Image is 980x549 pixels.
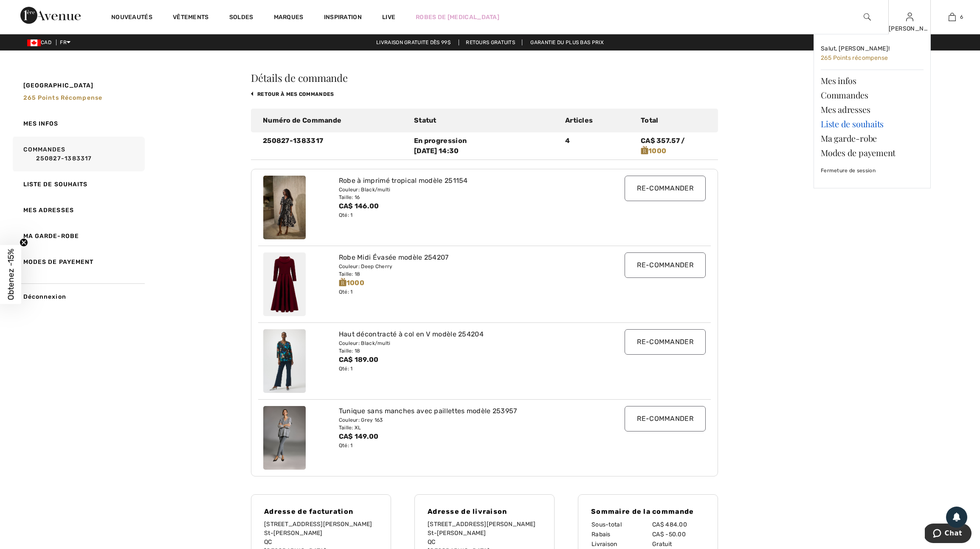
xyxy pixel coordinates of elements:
span: FR [60,39,70,45]
a: Commandes [11,137,145,171]
td: CA$ -50.00 [652,529,705,539]
img: recherche [864,12,871,22]
div: Tunique sans manches avec paillettes modèle 253957 [339,406,593,416]
div: Taille: 18 [339,270,593,278]
div: Qté: 1 [339,288,593,296]
span: Inspiration [324,14,362,22]
a: 250827-1383317 [23,154,142,163]
div: En progression [DATE] 14:30 [414,136,555,156]
div: 250827-1383317 [258,136,409,156]
a: 6 [931,12,973,22]
td: CA$ 484.00 [652,520,705,529]
span: Obtenez -15% [6,249,16,300]
h3: Détails de commande [251,73,718,83]
h4: Sommaire de la commande [591,507,705,515]
div: Taille: 16 [339,193,593,201]
div: 4 [560,136,636,156]
img: Mon panier [949,12,956,22]
span: 6 [960,13,963,21]
a: Ma garde-robe [821,131,924,146]
a: Salut, [PERSON_NAME]! 265 Points récompense [821,41,924,66]
span: [GEOGRAPHIC_DATA] [23,81,94,90]
div: Total [636,115,711,126]
div: Couleur: Black/multi [339,339,593,347]
a: Liste de souhaits [821,117,924,131]
div: Robe à imprimé tropical modèle 251154 [339,176,593,186]
a: Mes adresses [821,102,924,117]
img: joseph-ribkoff-dresses-jumpsuits-deep-cherry_254207b_1_94c7_search.jpg [263,252,306,316]
a: Robes de [MEDICAL_DATA] [416,13,499,22]
a: Livraison gratuite dès 99$ [369,39,457,45]
a: Ma garde-robe [11,223,145,249]
div: CA$ 189.00 [339,355,593,365]
td: Livraison [591,539,652,549]
td: Gratuit [652,539,705,549]
div: Couleur: Grey 163 [339,416,593,424]
a: Retours gratuits [459,39,522,45]
span: 1000 [641,146,666,156]
a: Fermeture de session [821,160,924,181]
a: Mes infos [11,111,145,137]
div: Taille: 18 [339,347,593,355]
a: Marques [274,14,304,22]
span: 265 Points récompense [23,94,103,101]
a: Déconnexion [11,283,145,310]
div: Statut [409,115,560,126]
div: Numéro de Commande [258,115,409,126]
div: Couleur: Deep Cherry [339,263,593,270]
a: Commandes [821,88,924,102]
a: Mes adresses [11,197,145,223]
button: Close teaser [20,238,28,247]
h4: Adresse de livraison [428,507,541,515]
td: Sous-total [591,520,652,529]
a: Soldes [229,14,253,22]
a: Vêtements [173,14,209,22]
div: Robe Midi Évasée modèle 254207 [339,252,593,263]
h4: Adresse de facturation [264,507,378,515]
img: Canadian Dollar [27,39,41,46]
span: 1000 [339,278,364,288]
img: joseph-ribkoff-tops-grey-163_253957a_1_4484_search.jpg [263,406,306,470]
div: CA$ 357.57 / [636,136,711,156]
a: Live [382,13,395,22]
div: [PERSON_NAME] [889,24,930,33]
span: 265 Points récompense [821,54,888,62]
a: Liste de souhaits [11,171,145,197]
a: Modes de payement [821,146,924,160]
a: Se connecter [906,13,913,21]
a: Modes de payement [11,249,145,275]
img: joseph-ribkoff-dresses-jumpsuits-black-multi_254204_2_24ee_search.jpg [263,329,306,393]
div: Haut décontracté à col en V modèle 254204 [339,329,593,339]
img: Mes infos [906,12,913,22]
td: Rabais [591,529,652,539]
img: loyalty_logo_r.svg [339,277,346,287]
div: CA$ 149.00 [339,431,593,442]
span: CAD [27,39,55,45]
input: Re-commander [625,252,706,278]
div: Articles [560,115,636,126]
iframe: Ouvre un widget dans lequel vous pouvez chatter avec l’un de nos agents [925,524,972,545]
div: Qté: 1 [339,442,593,449]
div: Taille: XL [339,424,593,431]
div: CA$ 146.00 [339,201,593,211]
a: Garantie du plus bas prix [524,39,611,45]
div: Qté: 1 [339,211,593,219]
input: Re-commander [625,329,706,355]
input: Re-commander [625,406,706,431]
span: Salut, [PERSON_NAME]! [821,45,890,52]
a: retour à mes commandes [251,91,334,97]
img: 1ère Avenue [20,7,81,24]
input: Re-commander [625,176,706,201]
div: Qté: 1 [339,365,593,373]
img: loyalty_logo_r.svg [641,146,648,155]
div: Couleur: Black/multi [339,186,593,193]
a: Mes infos [821,73,924,88]
a: Nouveautés [111,14,152,22]
img: joseph-ribkoff-dresses-jumpsuits-black-multi_251154_2_df78_search.jpg [263,176,306,239]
